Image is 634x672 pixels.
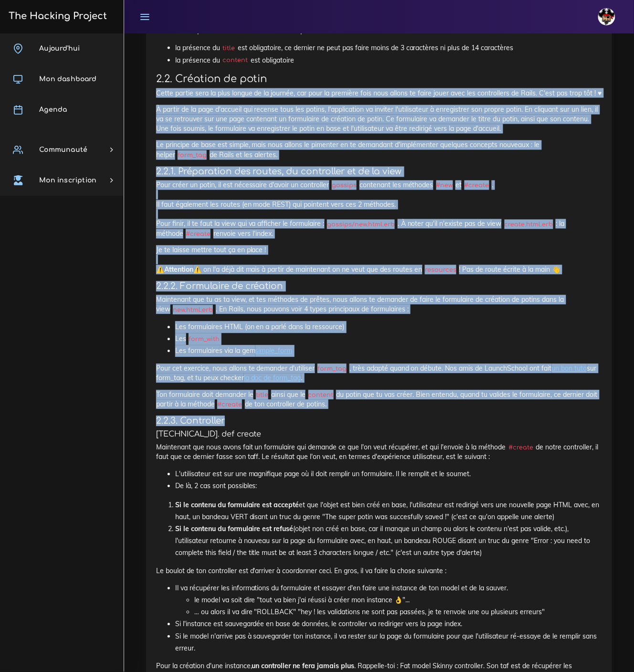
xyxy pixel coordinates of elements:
[175,583,602,619] li: Il va récupérer les informations du formulaire et essayer d'en faire une instance de ton model et...
[325,220,398,230] code: gossips/new.html.erb
[156,390,602,410] p: Ton formulaire doit demander le ainsi que le du potin que tu vas créer. Bien entendu, quand tu va...
[156,443,602,462] p: Maintenant que nous avons fait un formulaire qui demande ce que l'on veut récupérer, et qui l'env...
[462,181,492,191] code: #create
[175,42,602,54] li: la présence du est obligatoire, ce dernier ne peut pas faire moins de 3 caractères ni plus de 14 ...
[175,619,602,630] li: Si l'instance est sauvegardée en base de données, le controller va rediriger vers la page index.
[329,181,359,191] code: gossips
[194,595,602,607] li: le model va soit dire "tout va bien j'ai réussi à créer mon instance 👌"...
[598,8,615,25] img: avatar
[39,177,96,184] span: Mon inscription
[156,167,602,177] h4: 2.2.1. Préparation des routes, du controller et de la view
[156,281,602,292] h4: 2.2.2. Formulaire de création
[175,480,602,492] li: De là, 2 cas sont possibles:
[175,345,602,357] li: Les formulaires via la gem
[156,416,602,427] h4: 2.2.3. Controller
[170,306,216,315] code: new.html.erb
[156,364,602,384] p: Pour cet exercice, nous allons te demander d'utiliser , très adapté quand on débute. Nos amis de ...
[156,88,602,98] p: Cette partie sera la plus longue de la journée, car pour la première fois nous allons te faire jo...
[156,566,602,576] p: Le boulot de ton controller est d'arriver à coordonner ceci. En gros, il va faire la chose suivan...
[156,140,602,160] p: Le principe de base est simple, mais nous allons le pimenter en te demandant d'implémenter quelqu...
[315,364,349,374] code: form_tag
[164,266,193,274] strong: Attention
[423,266,459,275] code: resources
[156,105,602,134] p: À partir de la page d'accueil qui recense tous les potins, l'application va inviter l'utilisateur...
[255,347,293,355] a: simple_form
[175,525,294,533] strong: Si le contenu du formulaire est refusé
[175,151,210,160] code: form_tag
[175,469,602,480] li: L'utilisateur est sur une magnifique page où il doit remplir un formulaire. Il le remplit et le s...
[39,106,67,113] span: Agenda
[175,523,602,560] li: (objet non créé en base, car il manque un champ ou alors le contenu n'est pas valide, etc.), l'ut...
[220,44,238,53] code: title
[156,181,602,239] p: Pour créer un potin, il est nécessaire d'avoir un controller contenant les méthodes et . Il faut ...
[175,321,602,333] li: Les formulaires HTML (on en a parlé dans la ressource)
[175,631,602,655] li: Si le model n'arrive pas à sauvegarder ton instance, il va rester sur la page du formulaire pour ...
[186,335,222,344] code: form_with
[506,443,536,453] code: #create
[502,220,556,230] code: create.html.erb
[254,391,271,400] code: title
[39,146,87,153] span: Communauté
[244,374,301,383] a: la doc de form_tag
[306,391,336,400] code: content
[175,501,299,510] strong: Si le contenu du formulaire est accepté
[183,230,213,239] code: #create
[156,245,602,275] p: Je te laisse mettre tout ça en place ! ⚠️ ⚠️ on l'a déjà dit mais à partir de maintenant on ne ve...
[39,75,97,83] span: Mon dashboard
[175,333,602,345] li: Les
[220,56,251,65] code: content
[252,662,355,671] strong: un controller ne fera jamais plus
[156,295,602,315] p: Maintenant que tu as ta view, et tes méthodes de prêtes, nous allons te demander de faire le form...
[6,11,107,21] h3: The Hacking Project
[156,73,602,85] h3: 2.2. Création de potin
[552,364,587,373] a: un bon tuto
[175,500,602,523] li: et que l'objet est bien créé en base, l'utilisateur est redirigé vers une nouvelle page HTML avec...
[175,54,602,66] li: la présence du est obligatoire
[39,45,80,52] span: Aujourd'hui
[215,400,245,410] code: #create
[433,181,455,191] code: #new
[194,607,602,619] li: … ou alors il va dire "ROLLBACK" "hey ! les validations ne sont pas passées, je te renvoie une ou...
[156,430,602,439] h5: [TECHNICAL_ID]. def create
